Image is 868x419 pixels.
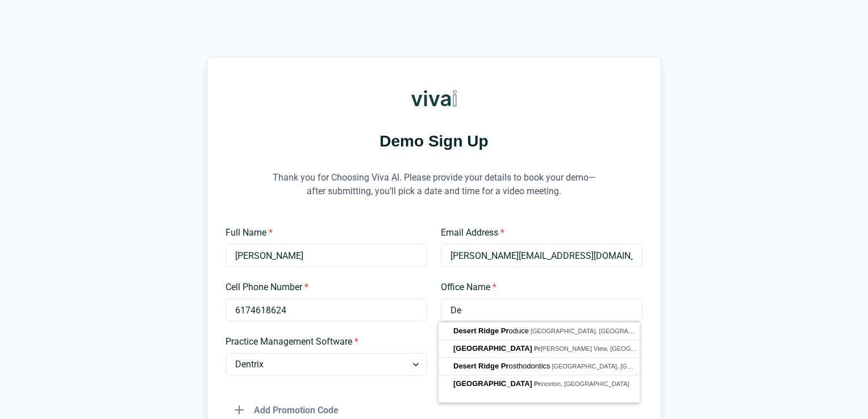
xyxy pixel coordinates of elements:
[453,344,532,353] span: [GEOGRAPHIC_DATA]
[226,130,642,152] h1: Demo Sign Up
[453,379,532,388] span: [GEOGRAPHIC_DATA]
[534,345,744,352] span: [PERSON_NAME] View, [GEOGRAPHIC_DATA], [GEOGRAPHIC_DATA]
[531,328,664,334] span: [GEOGRAPHIC_DATA], [GEOGRAPHIC_DATA]
[453,326,509,335] span: Desert Ridge Pr
[453,326,531,335] span: oduce
[534,380,629,387] span: inceton, [GEOGRAPHIC_DATA]
[441,280,636,294] label: Office Name
[534,345,541,352] span: Pr
[453,362,552,370] span: osthodontics
[264,157,604,212] p: Thank you for Choosing Viva AI. Please provide your details to book your demo—after submitting, y...
[411,76,457,121] img: Viva AI Logo
[226,280,420,294] label: Cell Phone Number
[534,380,541,387] span: Pr
[453,362,509,370] span: Desert Ridge Pr
[441,299,642,321] input: Type your office name and address
[226,226,420,240] label: Full Name
[552,363,754,370] span: [GEOGRAPHIC_DATA], [GEOGRAPHIC_DATA], [GEOGRAPHIC_DATA]
[226,335,420,349] label: Practice Management Software
[441,226,636,240] label: Email Address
